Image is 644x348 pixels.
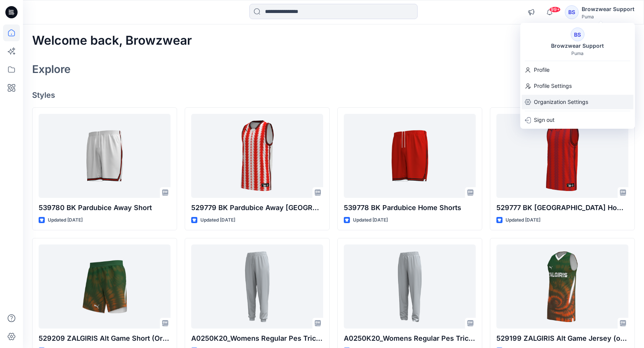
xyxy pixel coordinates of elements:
[534,113,555,127] p: Sign out
[520,79,635,93] a: Profile Settings
[344,114,476,198] a: 539778 BK Pardubice Home Shorts
[520,95,635,109] a: Organization Settings
[39,202,171,213] p: 539780 BK Pardubice Away Short
[496,202,628,213] p: 529777 BK [GEOGRAPHIC_DATA] Home [GEOGRAPHIC_DATA]
[534,95,588,109] p: Organization Settings
[39,114,171,198] a: 539780 BK Pardubice Away Short
[39,244,171,329] a: 529209 ZALGIRIS Alt Game Short (Original design, 1 way placement cut))
[506,216,540,224] p: Updated [DATE]
[353,216,388,224] p: Updated [DATE]
[571,28,584,41] div: BS
[191,202,323,213] p: 529779 BK Pardubice Away [GEOGRAPHIC_DATA]
[344,333,476,344] p: A0250K20_Womens Regular Pes Tricot Knit Pants_High Rise_Open Hem_CV02
[496,333,628,344] p: 529199 ZALGIRIS Alt Game Jersey (original design, 1 way placement cut)
[344,202,476,213] p: 539778 BK Pardubice Home Shorts
[565,5,579,19] div: BS
[571,50,584,56] div: Puma
[496,244,628,329] a: 529199 ZALGIRIS Alt Game Jersey (original design, 1 way placement cut)
[549,6,561,13] span: 99+
[534,63,550,77] p: Profile
[496,114,628,198] a: 529777 BK Pardubice Home Jersey
[32,91,635,100] h4: Styles
[200,216,235,224] p: Updated [DATE]
[582,5,634,14] div: Browzwear Support
[32,34,192,48] h2: Welcome back, Browzwear
[39,333,171,344] p: 529209 ZALGIRIS Alt Game Short (Original design, 1 way placement cut))
[32,63,71,75] h2: Explore
[191,333,323,344] p: A0250K20_Womens Regular Pes Tricot Knit Pants_High Rise_Closed cuff_CV01
[520,63,635,77] a: Profile
[546,41,608,50] div: Browzwear Support
[582,14,634,19] div: Puma
[191,114,323,198] a: 529779 BK Pardubice Away Jersey
[534,79,572,93] p: Profile Settings
[344,244,476,329] a: A0250K20_Womens Regular Pes Tricot Knit Pants_High Rise_Open Hem_CV02
[191,244,323,329] a: A0250K20_Womens Regular Pes Tricot Knit Pants_High Rise_Closed cuff_CV01
[48,216,83,224] p: Updated [DATE]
